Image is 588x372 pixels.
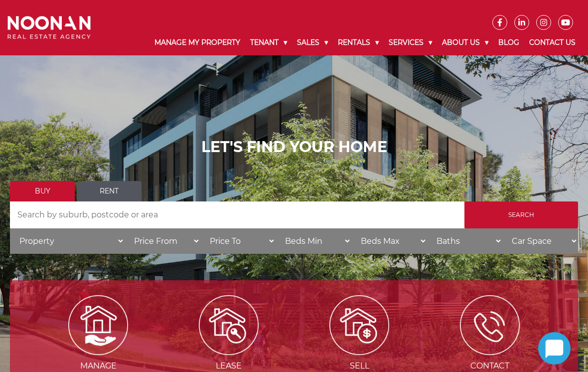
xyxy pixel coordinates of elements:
a: Sales [292,30,333,55]
a: Tenant [245,30,292,55]
a: Services [384,30,437,55]
img: Manage my Property [68,295,128,355]
img: Noonan Real Estate Agency [7,16,91,39]
img: Sell my property [329,295,389,355]
img: ICONS [460,295,520,355]
a: Contact Us [524,30,581,55]
img: Lease my property [199,295,259,355]
a: Manage My Property [149,30,245,55]
input: Search by suburb, postcode or area [10,201,464,228]
a: Buy [10,181,75,201]
a: About Us [437,30,493,55]
h1: LET'S FIND YOUR HOME [10,138,578,156]
a: Rent [77,181,142,201]
a: Blog [493,30,524,55]
input: Search [464,201,578,228]
a: Rentals [333,30,384,55]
